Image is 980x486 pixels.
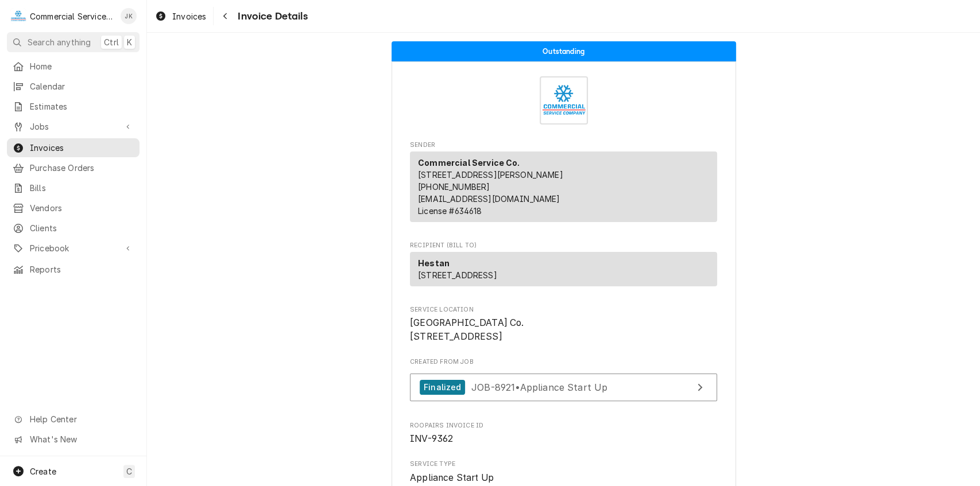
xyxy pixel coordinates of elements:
[7,97,140,116] a: Estimates
[7,158,140,177] a: Purchase Orders
[418,182,490,192] a: [PHONE_NUMBER]
[410,241,717,250] span: Recipient (Bill To)
[410,151,717,227] div: Sender
[410,421,717,446] div: Roopairs Invoice ID
[216,7,234,25] button: Navigate back
[30,100,134,112] span: Estimates
[7,32,140,52] button: Search anythingCtrlK
[172,10,206,22] span: Invoices
[410,421,717,430] span: Roopairs Invoice ID
[30,142,134,154] span: Invoices
[410,141,717,150] span: Sender
[10,8,26,24] div: Commercial Service Co.'s Avatar
[126,465,132,477] span: C
[410,357,717,367] span: Created From Job
[418,194,560,204] a: [EMAIL_ADDRESS][DOMAIN_NAME]
[7,239,140,258] a: Go to Pricebook
[410,141,717,227] div: Invoice Sender
[30,263,134,275] span: Reports
[30,10,114,22] div: Commercial Service Co.
[471,381,607,392] span: JOB-8921 • Appliance Start Up
[121,8,137,24] div: John Key's Avatar
[30,120,117,133] span: Jobs
[234,9,307,24] span: Invoice Details
[420,380,465,395] div: Finalized
[30,413,133,425] span: Help Center
[30,80,134,92] span: Calendar
[540,76,588,125] img: Logo
[410,432,717,446] span: Roopairs Invoice ID
[7,178,140,197] a: Bills
[28,36,91,48] span: Search anything
[410,460,717,469] span: Service Type
[7,138,140,157] a: Invoices
[104,36,119,48] span: Ctrl
[121,8,137,24] div: JK
[410,252,717,291] div: Recipient (Bill To)
[410,374,717,402] a: View Job
[127,36,132,48] span: K
[30,202,134,214] span: Vendors
[7,260,140,279] a: Reports
[7,430,140,449] a: Go to What's New
[410,460,717,484] div: Service Type
[418,206,482,216] span: License # 634618
[30,242,117,254] span: Pricebook
[410,252,717,286] div: Recipient (Bill To)
[410,241,717,291] div: Invoice Recipient
[30,162,134,174] span: Purchase Orders
[392,41,736,61] div: Status
[410,471,717,485] span: Service Type
[410,357,717,407] div: Created From Job
[418,258,450,268] strong: Hestan
[30,433,133,445] span: What's New
[410,151,717,222] div: Sender
[30,222,134,234] span: Clients
[418,270,497,280] span: [STREET_ADDRESS]
[30,60,134,72] span: Home
[410,316,717,343] span: Service Location
[7,199,140,217] a: Vendors
[7,77,140,96] a: Calendar
[30,182,134,194] span: Bills
[410,317,524,342] span: [GEOGRAPHIC_DATA] Co. [STREET_ADDRESS]
[418,158,520,168] strong: Commercial Service Co.
[543,48,584,55] span: Outstanding
[7,219,140,238] a: Clients
[410,305,717,314] span: Service Location
[10,8,26,24] div: C
[150,7,211,26] a: Invoices
[7,117,140,136] a: Go to Jobs
[410,472,494,483] span: Appliance Start Up
[7,410,140,429] a: Go to Help Center
[418,170,563,180] span: [STREET_ADDRESS][PERSON_NAME]
[410,305,717,344] div: Service Location
[30,466,56,476] span: Create
[410,433,453,444] span: INV-9362
[7,57,140,76] a: Home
